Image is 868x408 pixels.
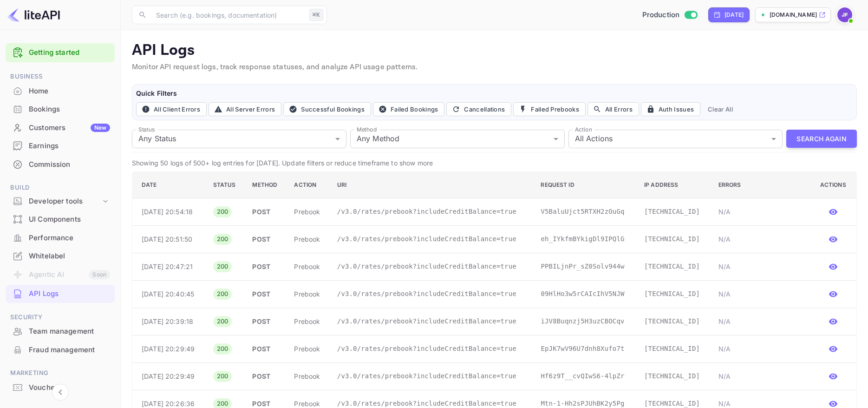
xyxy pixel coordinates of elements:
h6: Quick Filters [136,88,853,99]
th: Action [287,171,329,198]
a: UI Components [6,211,115,228]
p: API Logs [132,41,857,60]
p: /v3.0/rates/prebook?includeCreditBalance=true [337,262,526,271]
a: API Logs [6,285,115,302]
p: iJV8Buqnzj5H3uzCBOCqv [541,316,629,326]
div: Bookings [29,104,110,115]
p: POST [252,371,279,381]
div: Any Method [350,130,565,148]
a: Vouchers [6,379,115,396]
div: Developer tools [6,193,115,210]
p: [TECHNICAL_ID] [644,207,704,217]
th: URI [330,171,534,198]
div: Home [29,86,110,97]
p: eh_IYkfmBYkigDl9IPQlG [541,234,629,244]
p: /v3.0/rates/prebook?includeCreditBalance=true [337,234,526,244]
button: Failed Bookings [373,102,445,116]
div: Customers [29,123,110,133]
label: Method [357,125,377,133]
div: Whitelabel [29,251,110,262]
button: Failed Prebooks [513,102,586,116]
p: [DATE] 20:29:49 [142,344,198,354]
span: 200 [213,207,232,217]
p: prebook [294,344,322,354]
p: V5BaluUjct5RTXH2zOuGq [541,207,629,217]
span: 200 [213,317,232,326]
a: Performance [6,229,115,246]
p: [DATE] 20:39:18 [142,316,198,326]
p: [TECHNICAL_ID] [644,262,704,271]
p: N/A [718,207,804,217]
div: Click to change the date range period [708,7,750,22]
a: Whitelabel [6,247,115,264]
a: Getting started [29,47,110,58]
button: Successful Bookings [283,102,371,116]
div: [DATE] [724,11,744,19]
button: All Errors [587,102,639,116]
th: Errors [711,171,812,198]
img: Jenny Frimer [837,7,852,22]
div: Commission [6,156,115,174]
p: /v3.0/rates/prebook?includeCreditBalance=true [337,344,526,354]
p: /v3.0/rates/prebook?includeCreditBalance=true [337,371,526,381]
img: LiteAPI logo [7,7,60,22]
p: N/A [718,234,804,244]
th: IP Address [637,171,711,198]
p: Monitor API request logs, track response statuses, and analyze API usage patterns. [132,62,857,73]
p: prebook [294,207,322,217]
div: Switch to Sandbox mode [639,10,701,20]
span: 200 [213,262,232,271]
button: Auth Issues [641,102,700,116]
p: prebook [294,289,322,299]
p: N/A [718,289,804,299]
span: Marketing [6,368,115,378]
p: [TECHNICAL_ID] [644,371,704,381]
button: All Client Errors [136,102,207,116]
p: [DATE] 20:29:49 [142,371,198,381]
button: All Server Errors [209,102,281,116]
span: Security [6,312,115,322]
div: CustomersNew [6,119,115,137]
span: 200 [213,290,232,299]
div: Vouchers [6,379,115,397]
div: Fraud management [29,345,110,355]
span: 200 [213,344,232,354]
p: N/A [718,344,804,354]
button: Clear All [704,102,737,116]
button: Cancellations [446,102,511,116]
p: [TECHNICAL_ID] [644,316,704,326]
p: N/A [718,262,804,271]
p: N/A [718,371,804,381]
p: [DOMAIN_NAME] [770,11,817,19]
p: [DATE] 20:47:21 [142,262,198,271]
p: POST [252,316,279,326]
p: POST [252,344,279,354]
button: Search Again [786,130,857,148]
p: prebook [294,234,322,244]
span: 200 [213,235,232,244]
div: Earnings [6,137,115,155]
p: Showing 50 logs of 500+ log entries for [DATE]. Update filters or reduce timeframe to show more [132,158,857,168]
div: API Logs [6,285,115,303]
p: /v3.0/rates/prebook?includeCreditBalance=true [337,316,526,326]
p: [TECHNICAL_ID] [644,344,704,354]
a: CustomersNew [6,119,115,136]
p: EpJK7wV96U7dnh8Xufo7t [541,344,629,354]
div: All Actions [568,130,783,148]
a: Home [6,82,115,99]
p: POST [252,207,279,217]
th: Actions [811,171,856,198]
div: Earnings [29,141,110,151]
p: PPBILjnPr_sZ0Solv944w [541,262,629,271]
p: 09HlHo3w5rCAIcIhV5NJW [541,289,629,299]
div: ⌘K [309,9,323,21]
a: Commission [6,156,115,173]
a: Fraud management [6,341,115,358]
p: POST [252,289,279,299]
label: Status [138,125,155,133]
p: /v3.0/rates/prebook?includeCreditBalance=true [337,207,526,217]
p: prebook [294,316,322,326]
input: Search (e.g. bookings, documentation) [150,6,306,24]
a: Earnings [6,137,115,154]
th: Method [245,171,287,198]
